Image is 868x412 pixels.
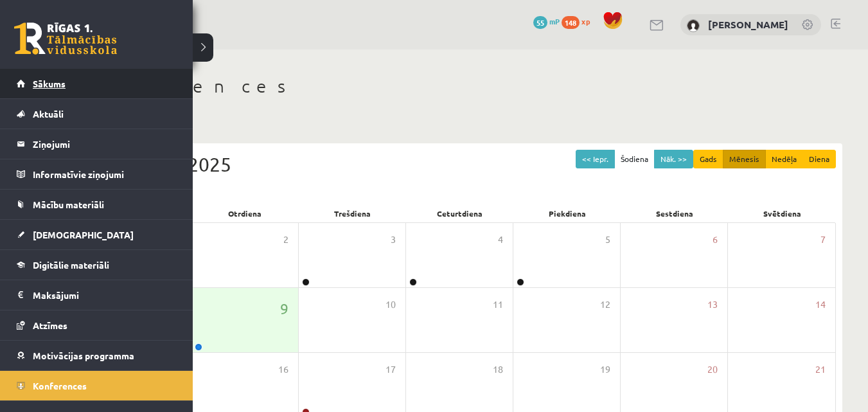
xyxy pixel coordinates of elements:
[600,363,610,377] span: 19
[33,380,87,391] span: Konferences
[707,298,718,312] span: 13
[693,150,723,168] button: Gads
[723,150,766,168] button: Mēnesis
[33,78,66,89] span: Sākums
[33,129,177,159] legend: Ziņojumi
[17,69,177,98] a: Sākums
[802,150,836,168] button: Diena
[17,99,177,129] a: Aktuāli
[17,250,177,280] a: Digitālie materiāli
[605,233,610,247] span: 5
[17,371,177,400] a: Konferences
[280,298,288,319] span: 9
[581,16,590,26] span: xp
[33,108,64,120] span: Aktuāli
[729,204,836,222] div: Svētdiena
[513,204,621,222] div: Piekdiena
[33,229,134,240] span: [DEMOGRAPHIC_DATA]
[17,341,177,370] a: Motivācijas programma
[17,220,177,249] a: [DEMOGRAPHIC_DATA]
[77,75,842,97] h1: Konferences
[713,233,718,247] span: 6
[191,204,298,222] div: Otrdiena
[687,19,700,32] img: Ketija Dzilna
[533,16,560,26] a: 55 mP
[17,159,177,189] a: Informatīvie ziņojumi
[299,204,406,222] div: Trešdiena
[562,16,596,26] a: 148 xp
[17,280,177,310] a: Maksājumi
[33,159,177,189] legend: Informatīvie ziņojumi
[33,259,109,271] span: Digitālie materiāli
[493,298,503,312] span: 11
[14,22,117,55] a: Rīgas 1. Tālmācības vidusskola
[283,233,288,247] span: 2
[621,204,728,222] div: Sestdiena
[576,150,615,168] button: << Iepr.
[614,150,655,168] button: Šodiena
[820,233,826,247] span: 7
[33,199,104,210] span: Mācību materiāli
[84,150,836,179] div: Septembris 2025
[549,16,560,26] span: mP
[708,18,788,31] a: [PERSON_NAME]
[391,233,396,247] span: 3
[493,363,503,377] span: 18
[17,310,177,340] a: Atzīmes
[385,363,396,377] span: 17
[707,363,718,377] span: 20
[562,16,580,29] span: 148
[17,190,177,219] a: Mācību materiāli
[406,204,513,222] div: Ceturtdiena
[600,298,610,312] span: 12
[17,129,177,159] a: Ziņojumi
[498,233,503,247] span: 4
[654,150,693,168] button: Nāk. >>
[278,363,288,377] span: 16
[815,298,826,312] span: 14
[33,280,177,310] legend: Maksājumi
[815,363,826,377] span: 21
[33,319,67,331] span: Atzīmes
[765,150,803,168] button: Nedēļa
[385,298,396,312] span: 10
[533,16,547,29] span: 55
[33,350,134,361] span: Motivācijas programma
